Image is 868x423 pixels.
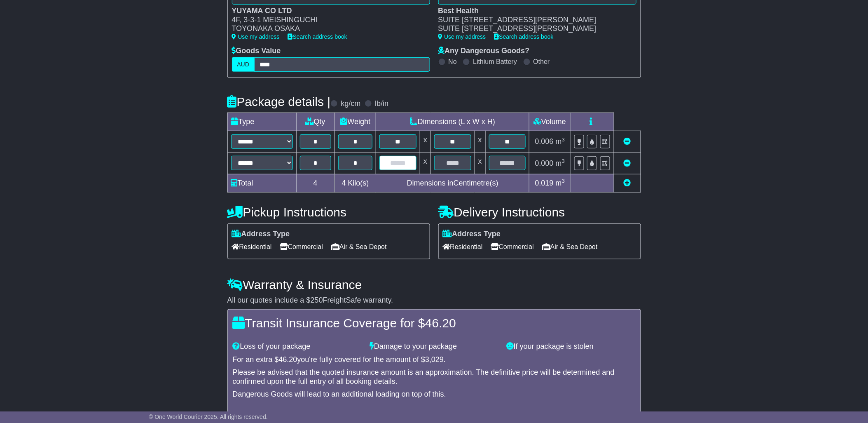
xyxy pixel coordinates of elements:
[280,240,323,253] span: Commercial
[232,57,255,72] label: AUD
[535,137,554,146] span: 0.006
[624,137,631,146] a: Remove this item
[227,278,641,291] h4: Warranty & Insurance
[535,179,554,187] span: 0.019
[233,316,636,330] h4: Transit Insurance Coverage for $
[438,205,641,219] h4: Delivery Instructions
[624,159,631,167] a: Remove this item
[503,342,640,351] div: If your package is stolen
[556,159,565,167] span: m
[232,240,272,253] span: Residential
[227,174,296,192] td: Total
[491,240,534,253] span: Commercial
[232,24,422,33] div: TOYONAKA OSAKA
[232,33,280,40] a: Use my address
[331,240,387,253] span: Air & Sea Depot
[296,113,335,131] td: Qty
[233,355,636,364] div: For an extra $ you're fully covered for the amount of $ .
[288,33,347,40] a: Search address book
[529,113,571,131] td: Volume
[562,158,565,164] sup: 3
[227,205,430,219] h4: Pickup Instructions
[279,355,297,364] span: 46.20
[227,95,331,108] h4: Package details |
[232,7,422,16] div: YUYAMA CO LTD
[494,33,554,40] a: Search address book
[311,296,323,304] span: 250
[232,16,422,25] div: 4F, 3-3-1 MEISHINGUCHI
[365,342,503,351] div: Damage to your package
[229,342,366,351] div: Loss of your package
[420,131,431,153] td: x
[335,113,376,131] td: Weight
[376,113,529,131] td: Dimensions (L x W x H)
[296,174,335,192] td: 4
[562,178,565,184] sup: 3
[420,153,431,174] td: x
[443,230,501,239] label: Address Type
[342,179,346,187] span: 4
[624,179,631,187] a: Add new item
[232,230,290,239] label: Address Type
[438,24,628,33] div: SUITE [STREET_ADDRESS][PERSON_NAME]
[533,58,550,66] label: Other
[443,240,483,253] span: Residential
[438,7,628,16] div: Best Health
[556,137,565,146] span: m
[438,47,530,56] label: Any Dangerous Goods?
[475,153,485,174] td: x
[535,159,554,167] span: 0.000
[425,355,444,364] span: 3,029
[335,174,376,192] td: Kilo(s)
[232,47,281,56] label: Goods Value
[341,99,360,108] label: kg/cm
[233,368,636,386] div: Please be advised that the quoted insurance amount is an approximation. The definitive price will...
[233,390,636,399] div: Dangerous Goods will lead to an additional loading on top of this.
[227,113,296,131] td: Type
[375,99,388,108] label: lb/in
[475,131,485,153] td: x
[227,296,641,305] div: All our quotes include a $ FreightSafe warranty.
[438,33,486,40] a: Use my address
[425,316,456,330] span: 46.20
[556,179,565,187] span: m
[438,16,628,25] div: SUITE [STREET_ADDRESS][PERSON_NAME]
[473,58,517,66] label: Lithium Battery
[562,136,565,143] sup: 3
[542,240,598,253] span: Air & Sea Depot
[449,58,457,66] label: No
[376,174,529,192] td: Dimensions in Centimetre(s)
[149,414,268,420] span: © One World Courier 2025. All rights reserved.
